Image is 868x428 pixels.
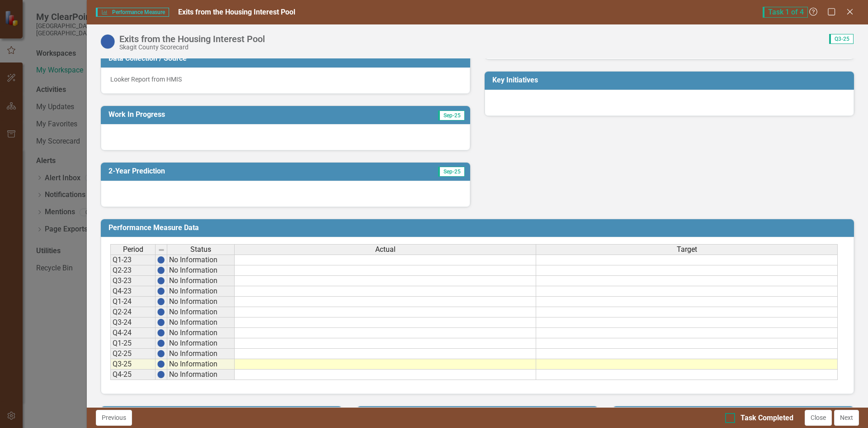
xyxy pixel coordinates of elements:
[96,8,169,17] span: Performance Measure
[167,349,235,359] td: No Information
[108,224,849,232] h3: Performance Measure Data
[375,245,396,254] span: Actual
[167,276,235,286] td: No Information
[157,329,165,337] img: 5IrRnKEJ6BiPSN5KCdQOFTDSB2zcNESImCplowt8AK+PXGIh7Es0AAAAASUVORK5CYII=
[110,317,156,328] td: Q3-24
[157,340,165,347] img: 5IrRnKEJ6BiPSN5KCdQOFTDSB2zcNESImCplowt8AK+PXGIh7Es0AAAAASUVORK5CYII=
[108,167,349,175] h3: 2-Year Prediction
[110,265,156,276] td: Q2-23
[157,361,165,368] img: 5IrRnKEJ6BiPSN5KCdQOFTDSB2zcNESImCplowt8AK+PXGIh7Es0AAAAASUVORK5CYII=
[157,308,165,316] img: 5IrRnKEJ6BiPSN5KCdQOFTDSB2zcNESImCplowt8AK+PXGIh7Es0AAAAASUVORK5CYII=
[110,286,156,297] td: Q4-23
[110,276,156,286] td: Q3-23
[157,298,165,305] img: 5IrRnKEJ6BiPSN5KCdQOFTDSB2zcNESImCplowt8AK+PXGIh7Es0AAAAASUVORK5CYII=
[167,286,235,297] td: No Information
[677,245,697,254] span: Target
[167,338,235,349] td: No Information
[110,370,156,380] td: Q4-25
[167,328,235,338] td: No Information
[157,256,165,264] img: 5IrRnKEJ6BiPSN5KCdQOFTDSB2zcNESImCplowt8AK+PXGIh7Es0AAAAASUVORK5CYII=
[829,34,854,44] span: Q3-25
[167,307,235,317] td: No Information
[119,44,265,51] div: Skagit County Scorecard
[167,359,235,370] td: No Information
[167,317,235,328] td: No Information
[110,349,156,359] td: Q2-25
[805,410,832,426] button: Close
[834,410,859,426] button: Next
[119,34,265,44] div: Exits from the Housing Interest Pool
[123,245,143,254] span: Period
[110,338,156,349] td: Q1-25
[100,34,115,49] img: No Information
[167,255,235,265] td: No Information
[110,255,156,265] td: Q1-23
[110,359,156,370] td: Q3-25
[741,413,793,423] div: Task Completed
[108,111,349,119] h3: Work In Progress
[763,7,808,18] span: Task 1 of 4
[167,370,235,380] td: No Information
[157,288,165,295] img: 5IrRnKEJ6BiPSN5KCdQOFTDSB2zcNESImCplowt8AK+PXGIh7Es0AAAAASUVORK5CYII=
[157,267,165,274] img: 5IrRnKEJ6BiPSN5KCdQOFTDSB2zcNESImCplowt8AK+PXGIh7Es0AAAAASUVORK5CYII=
[96,410,132,426] button: Previous
[110,297,156,307] td: Q1-24
[158,246,165,254] img: 8DAGhfEEPCf229AAAAAElFTkSuQmCC
[157,350,165,357] img: 5IrRnKEJ6BiPSN5KCdQOFTDSB2zcNESImCplowt8AK+PXGIh7Es0AAAAASUVORK5CYII=
[157,371,165,378] img: 5IrRnKEJ6BiPSN5KCdQOFTDSB2zcNESImCplowt8AK+PXGIh7Es0AAAAASUVORK5CYII=
[167,297,235,307] td: No Information
[492,76,849,84] h3: Key Initiatives
[438,111,465,120] span: Sep-25
[178,8,295,16] span: Exits from the Housing Interest Pool
[438,167,465,177] span: Sep-25
[157,319,165,326] img: 5IrRnKEJ6BiPSN5KCdQOFTDSB2zcNESImCplowt8AK+PXGIh7Es0AAAAASUVORK5CYII=
[110,75,461,84] p: Looker Report from HMIS
[157,277,165,284] img: 5IrRnKEJ6BiPSN5KCdQOFTDSB2zcNESImCplowt8AK+PXGIh7Es0AAAAASUVORK5CYII=
[110,328,156,338] td: Q4-24
[108,54,466,63] h3: Data Collection / Source
[167,265,235,276] td: No Information
[110,307,156,317] td: Q2-24
[190,245,211,254] span: Status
